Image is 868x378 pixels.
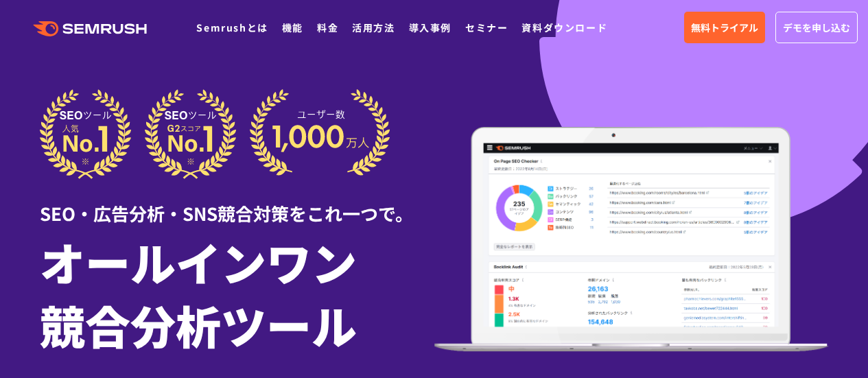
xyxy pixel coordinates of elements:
span: デモを申し込む [783,20,850,35]
span: 無料トライアル [691,20,758,35]
h1: オールインワン 競合分析ツール [40,230,434,356]
a: 導入事例 [409,21,451,34]
a: 資料ダウンロード [521,21,607,34]
a: セミナー [465,21,508,34]
a: デモを申し込む [775,12,858,43]
a: 無料トライアル [684,12,765,43]
a: Semrushとは [196,21,268,34]
div: SEO・広告分析・SNS競合対策をこれ一つで。 [40,179,434,226]
a: 料金 [317,21,338,34]
a: 活用方法 [352,21,395,34]
a: 機能 [282,21,303,34]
